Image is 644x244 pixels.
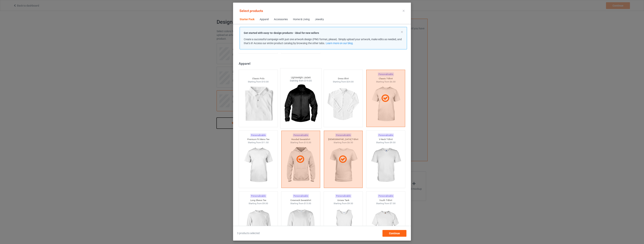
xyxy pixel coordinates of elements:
[366,138,405,141] div: V-Neck T-Shirt
[326,42,353,45] a: Learn more on our blog.
[250,194,266,198] div: Personalizable
[389,232,400,235] span: Continue
[280,76,321,79] div: Lightweight Jacket
[369,144,402,186] img: regular.jpg
[378,133,394,137] div: Personalizable
[324,202,363,205] div: Starting from
[239,9,263,13] span: Select products
[293,194,309,198] div: Personalizable
[382,230,406,237] div: Continue
[239,199,278,202] div: Long Sleeve Tee
[315,18,324,21] div: Jewelry
[293,18,310,21] div: Home & Living
[390,202,396,205] span: $7.00
[239,141,278,144] div: Starting from
[262,202,268,205] span: $9.00
[239,138,278,141] div: Premium Fit Mens Tee
[239,61,407,66] div: Apparel
[237,15,257,24] span: Starter Pack
[366,141,405,144] div: Starting from
[324,199,363,202] div: Unisex Tank
[347,80,354,83] span: $24.00
[366,199,405,202] div: Youth T-Shirt
[244,38,402,45] span: Create a successful campaign with just one artwork design (PNG format, please). Simply upload you...
[241,144,275,186] img: regular.jpg
[260,18,269,21] div: Apparel
[280,79,321,82] div: Starting from
[324,80,363,83] div: Starting from
[366,202,405,205] div: Starting from
[244,31,319,34] strong: Get started with easy-to-design products - ideal for new sellers
[239,80,278,83] div: Starting from
[239,77,278,80] div: Classic Polo
[262,80,269,83] span: $10.00
[262,141,269,144] span: $11.50
[239,202,278,205] div: Starting from
[237,231,260,235] span: 3 products selected
[390,141,396,144] span: $9.50
[250,133,266,137] div: Personalizable
[304,79,312,82] span: $19.00
[304,202,311,205] span: $13.00
[274,18,288,21] div: Accessories
[378,194,394,198] div: Personalizable
[326,83,360,125] img: regular.jpg
[281,199,320,202] div: Crewneck Sweatshirt
[335,194,351,198] div: Personalizable
[281,202,320,205] div: Starting from
[347,202,353,205] span: $9.50
[241,83,275,125] img: regular.jpg
[283,82,318,126] img: regular.jpg
[324,77,363,80] div: Dress Shirt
